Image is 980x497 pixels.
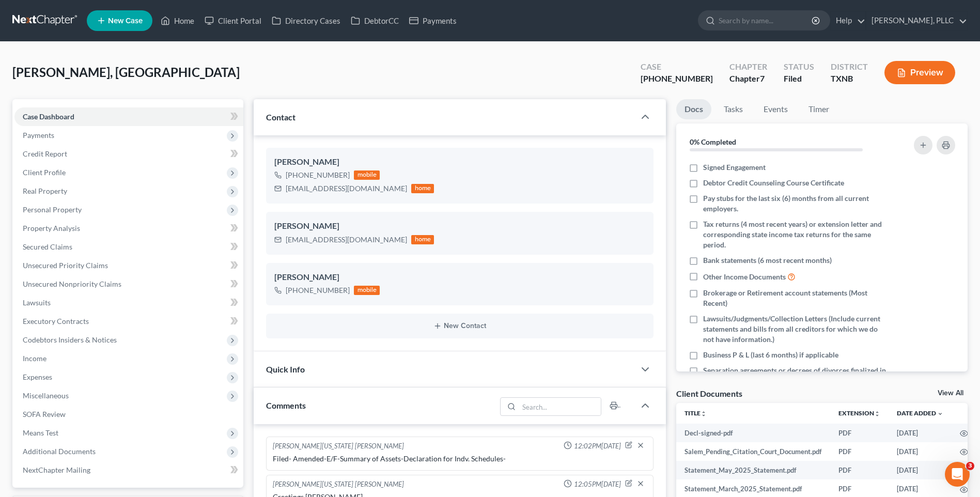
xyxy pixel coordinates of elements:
span: Tax returns (4 most recent years) or extension letter and corresponding state income tax returns ... [703,219,886,250]
a: SOFA Review [14,405,243,424]
td: PDF [830,461,889,479]
i: unfold_more [874,411,880,417]
a: Docs [676,99,711,119]
a: Directory Cases [267,11,346,30]
a: Events [755,99,796,119]
span: Business P & L (last 6 months) if applicable [703,350,838,360]
div: [PERSON_NAME][US_STATE] [PERSON_NAME] [273,479,404,490]
span: Client Profile [23,168,66,177]
div: Filed- Amended-E/F-Summary of Assets-Declaration for Indv. Schedules- [273,454,647,464]
div: [PERSON_NAME] [274,220,645,232]
a: Unsecured Nonpriority Claims [14,275,243,293]
a: Payments [404,11,462,30]
span: Credit Report [23,149,67,158]
a: Unsecured Priority Claims [14,256,243,275]
span: SOFA Review [23,410,66,418]
div: [EMAIL_ADDRESS][DOMAIN_NAME] [286,235,407,245]
div: District [831,61,868,73]
td: Salem_Pending_Citation_Court_Document.pdf [676,442,830,461]
span: Codebtors Insiders & Notices [23,335,117,344]
td: [DATE] [889,461,952,479]
div: Status [784,61,814,73]
span: Property Analysis [23,224,80,232]
span: 12:02PM[DATE] [574,441,621,451]
div: [PERSON_NAME][US_STATE] [PERSON_NAME] [273,441,404,452]
td: PDF [830,424,889,442]
a: View All [938,390,963,397]
span: Comments [266,400,306,410]
a: Help [831,11,865,30]
span: Quick Info [266,364,305,374]
span: Brokerage or Retirement account statements (Most Recent) [703,288,886,308]
span: Signed Engagement [703,162,766,173]
div: [PHONE_NUMBER] [641,73,713,85]
button: New Contact [274,322,645,330]
div: Chapter [729,73,767,85]
div: [EMAIL_ADDRESS][DOMAIN_NAME] [286,183,407,194]
a: DebtorCC [346,11,404,30]
a: Titleunfold_more [685,409,707,417]
div: Filed [784,73,814,85]
a: NextChapter Mailing [14,461,243,479]
span: Lawsuits/Judgments/Collection Letters (Include current statements and bills from all creditors fo... [703,314,886,345]
a: Executory Contracts [14,312,243,331]
span: Contact [266,112,295,122]
span: NextChapter Mailing [23,465,90,474]
a: Date Added expand_more [897,409,943,417]
span: Miscellaneous [23,391,69,400]
span: Additional Documents [23,447,96,456]
button: Preview [884,61,955,84]
div: mobile [354,286,380,295]
span: Secured Claims [23,242,72,251]
span: Pay stubs for the last six (6) months from all current employers. [703,193,886,214]
div: [PHONE_NUMBER] [286,285,350,296]
div: home [411,235,434,244]
span: 7 [760,73,765,83]
span: [PERSON_NAME], [GEOGRAPHIC_DATA] [12,65,240,80]
span: Lawsuits [23,298,51,307]
a: Client Portal [199,11,267,30]
iframe: Intercom live chat [945,462,970,487]
span: Other Income Documents [703,272,786,282]
span: Means Test [23,428,58,437]
a: Case Dashboard [14,107,243,126]
a: Credit Report [14,145,243,163]
td: Statement_May_2025_Statement.pdf [676,461,830,479]
span: 3 [966,462,974,470]
td: PDF [830,442,889,461]
td: [DATE] [889,424,952,442]
span: Unsecured Nonpriority Claims [23,279,121,288]
a: [PERSON_NAME], PLLC [866,11,967,30]
span: Debtor Credit Counseling Course Certificate [703,178,844,188]
a: Lawsuits [14,293,243,312]
div: home [411,184,434,193]
span: Real Property [23,187,67,195]
td: [DATE] [889,442,952,461]
div: mobile [354,170,380,180]
i: expand_more [937,411,943,417]
i: unfold_more [701,411,707,417]
a: Timer [800,99,837,119]
a: Secured Claims [14,238,243,256]
span: Unsecured Priority Claims [23,261,108,270]
td: Decl-signed-pdf [676,424,830,442]
span: Expenses [23,372,52,381]
div: Chapter [729,61,767,73]
span: Income [23,354,46,363]
span: 12:05PM[DATE] [574,479,621,489]
a: Extensionunfold_more [838,409,880,417]
span: Bank statements (6 most recent months) [703,255,832,266]
div: [PERSON_NAME] [274,271,645,284]
span: Case Dashboard [23,112,74,121]
div: Case [641,61,713,73]
input: Search by name... [719,11,813,30]
div: [PERSON_NAME] [274,156,645,168]
span: Payments [23,131,54,139]
a: Home [155,11,199,30]
span: Personal Property [23,205,82,214]
span: Separation agreements or decrees of divorces finalized in the past 2 years [703,365,886,386]
strong: 0% Completed [690,137,736,146]
div: TXNB [831,73,868,85]
a: Tasks [715,99,751,119]
span: Executory Contracts [23,317,89,325]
